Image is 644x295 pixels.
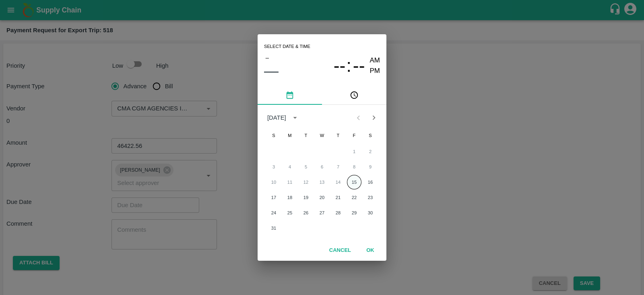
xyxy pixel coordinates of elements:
div: [DATE] [267,113,286,122]
button: 26 [299,206,313,220]
span: Tuesday [299,127,313,143]
span: Friday [347,127,361,143]
button: 17 [266,190,281,205]
button: 25 [283,206,297,220]
button: –– [264,63,279,79]
button: Cancel [326,243,354,258]
span: Sunday [266,127,281,143]
button: Next month [366,110,382,125]
span: : [346,55,351,77]
button: pick date [258,85,322,105]
button: PM [370,66,380,77]
span: Monday [283,127,297,143]
button: 24 [266,206,281,220]
button: – [264,52,270,63]
span: Wednesday [315,127,329,143]
button: 30 [363,206,378,220]
button: 23 [363,190,378,205]
button: 20 [315,190,329,205]
button: 31 [266,221,281,235]
button: 22 [347,190,361,205]
button: -- [353,55,365,77]
span: Saturday [363,127,378,143]
button: 16 [363,175,378,189]
button: pick time [322,85,386,105]
span: Thursday [331,127,345,143]
button: calendar view is open, switch to year view [289,111,301,124]
button: OK [357,243,383,258]
span: Select date & time [264,41,310,53]
button: AM [370,55,380,66]
button: 27 [315,206,329,220]
button: 21 [331,190,345,205]
button: 19 [299,190,313,205]
button: -- [334,55,346,77]
button: 18 [283,190,297,205]
button: 28 [331,206,345,220]
button: 15 [347,175,361,189]
button: 29 [347,206,361,220]
span: – [266,52,269,63]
